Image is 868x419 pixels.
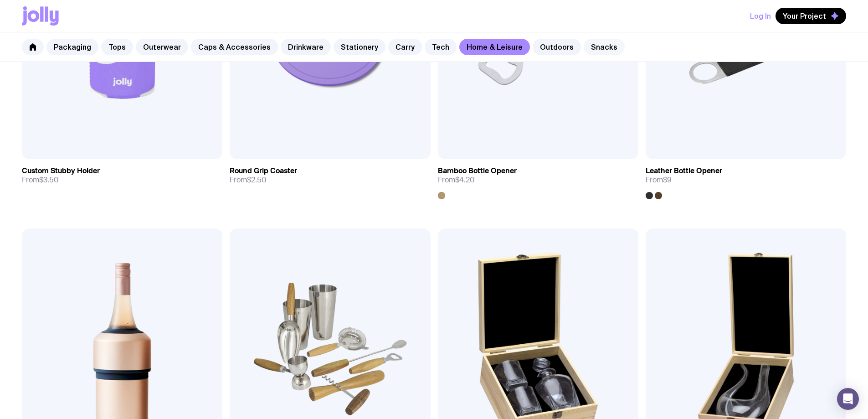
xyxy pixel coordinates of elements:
[230,166,297,176] h3: Round Grip Coaster
[22,166,100,176] h3: Custom Stubby Holder
[533,39,581,55] a: Outdoors
[191,39,278,55] a: Caps & Accessories
[646,159,846,199] a: Leather Bottle OpenerFrom$9
[438,159,638,199] a: Bamboo Bottle OpenerFrom$4.20
[455,175,475,185] span: $4.20
[230,176,267,185] span: From
[22,159,222,192] a: Custom Stubby HolderFrom$3.50
[438,176,475,185] span: From
[425,39,457,55] a: Tech
[39,175,59,185] span: $3.50
[230,159,430,192] a: Round Grip CoasterFrom$2.50
[22,176,59,185] span: From
[750,8,771,24] button: Log In
[281,39,331,55] a: Drinkware
[334,39,385,55] a: Stationery
[663,175,672,185] span: $9
[46,39,98,55] a: Packaging
[388,39,422,55] a: Carry
[646,166,722,176] h3: Leather Bottle Opener
[837,388,859,410] div: Open Intercom Messenger
[646,176,672,185] span: From
[459,39,530,55] a: Home & Leisure
[584,39,625,55] a: Snacks
[136,39,188,55] a: Outerwear
[101,39,133,55] a: Tops
[783,11,826,21] span: Your Project
[247,175,267,185] span: $2.50
[438,166,517,176] h3: Bamboo Bottle Opener
[776,8,846,24] button: Your Project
